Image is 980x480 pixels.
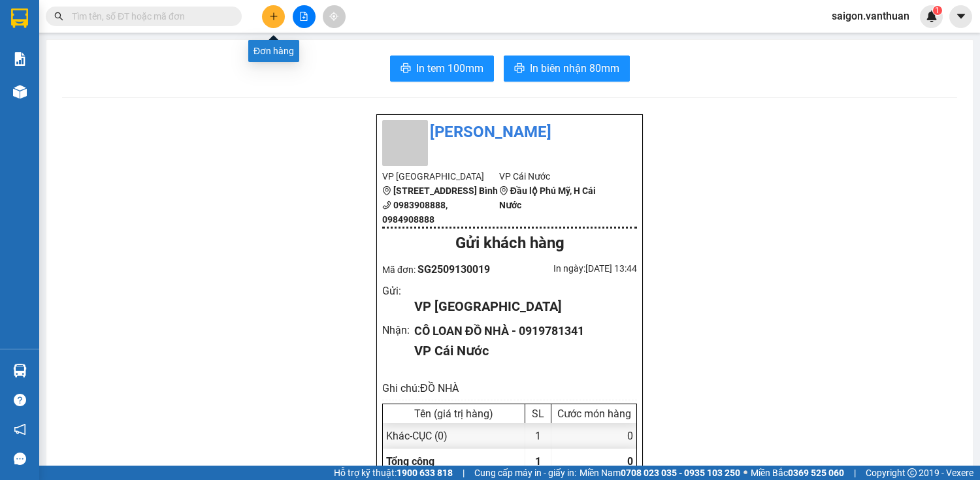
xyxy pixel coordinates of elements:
span: SG2509130019 [417,263,490,276]
span: | [854,466,856,480]
strong: 0708 023 035 - 0935 103 250 [621,468,740,478]
span: 0 [627,455,633,468]
strong: 1900 633 818 [397,468,453,478]
button: printerIn tem 100mm [390,56,494,82]
div: Gửi : [382,283,414,299]
span: In tem 100mm [416,60,483,76]
span: Miền Nam [580,466,740,480]
span: file-add [299,12,308,21]
div: Nhận : [382,322,414,338]
div: VP [GEOGRAPHIC_DATA] [414,296,627,317]
b: Đầu lộ Phú Mỹ, H Cái Nước [499,185,596,210]
span: Khác - CỤC (0) [386,430,448,442]
span: Cung cấp máy in - giấy in: [474,466,576,480]
button: plus [262,5,285,28]
img: warehouse-icon [13,85,27,99]
div: Cước món hàng [555,408,633,420]
img: solution-icon [13,52,27,66]
li: VP [GEOGRAPHIC_DATA] [382,169,499,184]
strong: 0369 525 060 [788,468,844,478]
span: copyright [907,468,917,477]
li: [PERSON_NAME] [382,120,637,145]
div: Mã đơn: [382,261,510,278]
span: printer [400,63,411,75]
b: 0983908888, 0984908888 [382,200,448,225]
button: aim [323,5,346,28]
b: [STREET_ADDRESS] Bình [393,185,498,196]
span: notification [14,423,26,436]
div: SL [529,408,547,420]
span: printer [514,63,525,75]
span: ⚪️ [743,470,747,475]
div: CÔ LOAN ĐỒ NHÀ - 0919781341 [414,322,627,340]
span: 1 [535,455,541,468]
span: caret-down [955,10,967,22]
span: Miền Bắc [751,466,844,480]
span: Hỗ trợ kỹ thuật: [334,466,453,480]
span: saigon.vanthuan [821,8,920,24]
button: caret-down [949,5,972,28]
input: Tìm tên, số ĐT hoặc mã đơn [72,9,226,24]
sup: 1 [933,6,942,15]
span: phone [382,200,391,210]
div: In ngày: [DATE] 13:44 [510,261,637,276]
div: Tên (giá trị hàng) [386,408,521,420]
span: environment [382,186,391,195]
div: Ghi chú: ĐỒ NHÀ [382,380,637,396]
span: Tổng cộng [386,455,434,468]
span: search [54,12,63,21]
img: logo-vxr [11,8,28,28]
span: message [14,453,26,465]
button: file-add [293,5,316,28]
img: icon-new-feature [926,10,938,22]
div: 0 [551,423,636,449]
span: environment [499,186,508,195]
span: 1 [935,6,939,15]
li: VP Cái Nước [499,169,616,184]
span: | [463,466,465,480]
div: VP Cái Nước [414,341,627,361]
div: 1 [525,423,551,449]
span: plus [269,12,278,21]
span: aim [329,12,338,21]
button: printerIn biên nhận 80mm [504,56,630,82]
div: Gửi khách hàng [382,231,637,256]
img: warehouse-icon [13,364,27,377]
span: In biên nhận 80mm [530,60,619,76]
span: question-circle [14,394,26,406]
